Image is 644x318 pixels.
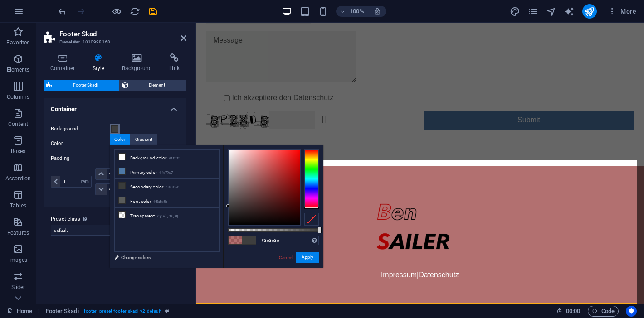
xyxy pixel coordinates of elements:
[165,308,169,313] i: This element is a customizable preset
[546,6,557,17] button: navigator
[44,80,119,91] button: Footer Skadi
[296,252,319,263] button: Apply
[229,236,242,244] span: #760000
[11,148,26,155] p: Boxes
[57,6,68,17] button: undo
[7,229,29,236] p: Features
[336,6,368,17] button: 100%
[242,236,256,244] span: #3e3e3e
[115,208,219,222] li: Transparent
[278,254,294,261] a: Cancel
[11,284,25,291] p: Slider
[153,199,167,205] small: #5a5c5b
[131,80,184,91] span: Element
[115,164,219,179] li: Primary color
[373,7,381,15] i: On resize automatically adjust zoom level to fit chosen device.
[148,6,158,17] i: Save (Ctrl+S)
[584,6,595,17] i: Publish
[51,214,179,225] label: Preset class
[304,213,319,226] div: Clear Color Selection
[159,170,173,176] small: #4e79a7
[147,6,158,17] button: save
[57,6,68,17] i: Undo: Background (rgba(199,0,0,0.56) -> rgba(118,0,0,0.56)) (Ctrl+Z)
[157,213,179,220] small: rgba(0,0,0,.0)
[626,306,637,317] button: Usercentrics
[119,80,186,91] button: Element
[566,306,580,317] span: 00 00
[5,175,31,182] p: Accordion
[115,179,219,193] li: Secondary color
[115,150,219,164] li: Background color
[9,256,28,264] p: Images
[83,306,162,317] span: . footer .preset-footer-skadi-v2-default
[8,120,28,128] p: Content
[59,30,186,38] h2: Footer Skadi
[131,134,157,145] div: Gradient
[169,155,180,162] small: #ffffff
[7,306,32,317] a: Click to cancel selection. Double-click to open Pages
[10,202,26,209] p: Tables
[51,124,110,135] label: Background
[582,4,597,19] button: publish
[86,53,115,72] h4: Style
[592,306,615,317] span: Code
[564,6,575,17] i: AI Writer
[110,252,215,263] a: Change colors
[528,6,538,17] i: Pages (Ctrl+Alt+S)
[44,53,86,72] h4: Container
[55,80,116,91] span: Footer Skadi
[115,53,163,72] h4: Background
[115,193,219,208] li: Font color
[6,39,29,46] p: Favorites
[110,134,130,145] div: Color
[162,53,186,72] h4: Link
[46,306,170,317] nav: breadcrumb
[510,6,521,17] button: design
[546,6,556,17] i: Navigator
[166,184,179,191] small: #3a3c3b
[608,7,636,16] span: More
[572,308,574,314] span: :
[44,98,186,115] h4: Container
[129,6,140,17] button: reload
[111,6,122,17] button: Click here to leave preview mode and continue editing
[59,38,168,46] h3: Preset #ed-1010998168
[51,138,110,149] label: Color
[130,6,140,17] i: Reload page
[350,6,364,17] h6: 100%
[7,66,30,73] p: Elements
[588,306,619,317] button: Code
[556,306,581,317] h6: Session time
[510,6,520,17] i: Design (Ctrl+Alt+Y)
[564,6,575,17] button: text_generator
[46,306,79,317] span: Click to select. Double-click to edit
[604,4,640,19] button: More
[528,6,539,17] button: pages
[51,153,110,164] label: Padding
[7,93,29,101] p: Columns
